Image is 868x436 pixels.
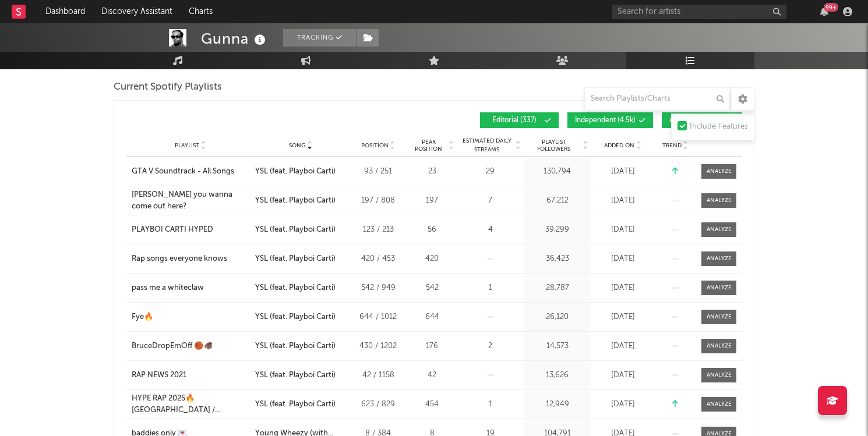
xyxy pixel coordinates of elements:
[690,120,748,134] div: Include Features
[352,341,404,352] div: 430 / 1202
[527,311,588,323] div: 26,120
[255,282,336,294] div: YSL (feat. Playboi Carti)
[820,7,828,16] button: 99+
[410,139,447,153] span: Peak Position
[594,282,652,294] div: [DATE]
[460,399,521,410] div: 1
[255,224,336,236] div: YSL (feat. Playboi Carti)
[410,253,454,265] div: 420
[527,341,588,352] div: 14,573
[575,117,636,124] span: Independent ( 4.5k )
[612,5,786,19] input: Search for artists
[352,166,404,178] div: 93 / 251
[352,370,404,381] div: 42 / 1158
[132,224,213,236] div: PLAYBOI CARTI HYPED
[527,139,581,153] span: Playlist Followers
[594,399,652,410] div: [DATE]
[824,3,838,12] div: 99 +
[132,370,249,381] a: RAP NEWS 2021
[132,166,234,178] div: GTA V Soundtrack - All Songs
[255,195,336,207] div: YSL (feat. Playboi Carti)
[488,117,541,124] span: Editorial ( 337 )
[132,393,249,416] a: HYPE RAP 2025🔥 [GEOGRAPHIC_DATA] / [GEOGRAPHIC_DATA] 🥶
[410,282,454,294] div: 542
[460,137,514,154] span: Estimated Daily Streams
[527,195,588,207] div: 67,212
[255,399,336,410] div: YSL (feat. Playboi Carti)
[132,282,249,294] a: pass me a whiteclaw
[527,282,588,294] div: 28,787
[132,189,249,212] a: [PERSON_NAME] you wanna come out here?
[114,80,222,94] span: Current Spotify Playlists
[201,29,269,48] div: Gunna
[669,117,725,124] span: Algorithmic ( 211 )
[410,224,454,236] div: 56
[460,166,521,178] div: 29
[132,224,249,236] a: PLAYBOI CARTI HYPED
[527,224,588,236] div: 39,299
[410,311,454,323] div: 644
[527,253,588,265] div: 36,423
[132,341,213,352] div: BruceDropEmOff 🏀🐗
[410,399,454,410] div: 454
[480,112,559,128] button: Editorial(337)
[255,341,336,352] div: YSL (feat. Playboi Carti)
[132,166,249,178] a: GTA V Soundtrack - All Songs
[132,341,249,352] a: BruceDropEmOff 🏀🐗
[594,195,652,207] div: [DATE]
[132,311,153,323] div: Fye🔥
[460,195,521,207] div: 7
[352,311,404,323] div: 644 / 1012
[132,253,227,265] div: Rap songs everyone knows
[352,282,404,294] div: 542 / 949
[567,112,653,128] button: Independent(4.5k)
[604,142,634,149] span: Added On
[352,399,404,410] div: 623 / 829
[527,166,588,178] div: 130,794
[255,370,336,381] div: YSL (feat. Playboi Carti)
[132,282,204,294] div: pass me a whiteclaw
[594,224,652,236] div: [DATE]
[255,253,336,265] div: YSL (feat. Playboi Carti)
[132,311,249,323] a: Fye🔥
[283,29,356,47] button: Tracking
[662,112,742,128] button: Algorithmic(211)
[594,341,652,352] div: [DATE]
[527,370,588,381] div: 13,626
[352,195,404,207] div: 197 / 808
[289,142,306,149] span: Song
[460,224,521,236] div: 4
[594,370,652,381] div: [DATE]
[662,142,682,149] span: Trend
[410,166,454,178] div: 23
[594,253,652,265] div: [DATE]
[594,311,652,323] div: [DATE]
[255,311,336,323] div: YSL (feat. Playboi Carti)
[361,142,389,149] span: Position
[527,399,588,410] div: 12,949
[410,341,454,352] div: 176
[255,166,336,178] div: YSL (feat. Playboi Carti)
[352,253,404,265] div: 420 / 453
[460,341,521,352] div: 2
[352,224,404,236] div: 123 / 213
[132,370,186,381] div: RAP NEWS 2021
[584,87,730,111] input: Search Playlists/Charts
[460,282,521,294] div: 1
[410,370,454,381] div: 42
[594,166,652,178] div: [DATE]
[175,142,199,149] span: Playlist
[132,253,249,265] a: Rap songs everyone knows
[410,195,454,207] div: 197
